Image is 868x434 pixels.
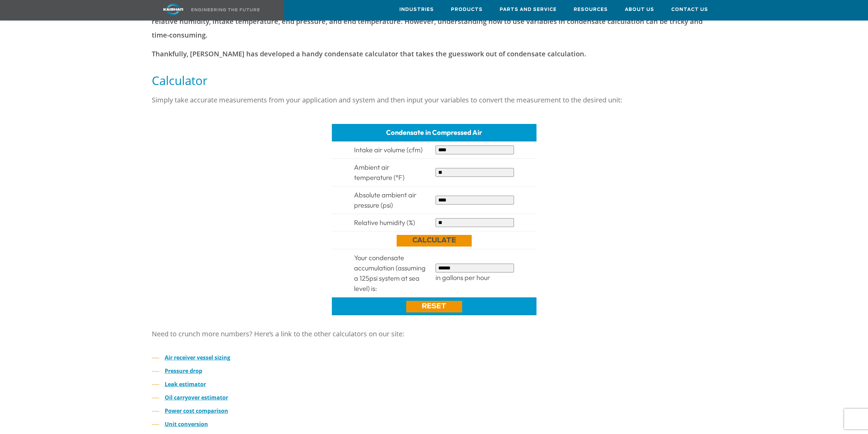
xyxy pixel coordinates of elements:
span: Absolute ambient air pressure (psi) [354,191,416,209]
a: Parts and Service [500,0,557,19]
span: Your condensate accumulation (assuming a 125psi system at sea level) is: [354,253,426,293]
a: Unit conversion [165,420,208,428]
span: Relative humidity (%) [354,218,415,227]
span: Ambient air temperature (°F) [354,163,404,182]
span: Intake air volume (cfm) [354,145,423,154]
a: Oil carryover estimator [165,394,228,401]
a: Resources [574,0,608,19]
p: Need to crunch more numbers? Here’s a link to the other calculators on our site: [152,327,717,341]
span: Resources [574,6,608,14]
a: Industries [399,0,434,19]
a: Reset [406,301,462,312]
h5: Calculator [152,73,717,88]
img: Engineering the future [191,8,260,11]
p: Thankfully, [PERSON_NAME] has developed a handy condensate calculator that takes the guesswork ou... [152,47,717,61]
a: Pressure drop [165,367,202,375]
a: Air receiver vessel sizing [165,354,230,361]
img: kaishan logo [148,3,199,15]
span: in gallons per hour [436,273,490,282]
span: About Us [625,6,654,14]
span: Condensate in Compressed Air [386,128,482,137]
span: Industries [399,6,434,14]
a: Leak estimator [165,380,206,388]
a: Power cost comparison [165,407,228,415]
a: About Us [625,0,654,19]
a: Products [451,0,483,19]
a: Calculate [397,235,472,247]
span: Contact Us [671,6,708,14]
a: Contact Us [671,0,708,19]
p: Simply take accurate measurements from your application and system and then input your variables ... [152,93,717,107]
span: Products [451,6,483,14]
span: Parts and Service [500,6,557,14]
p: Understanding whether your system is prone to condensation buildup can help you avoid this damagi... [152,1,717,42]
